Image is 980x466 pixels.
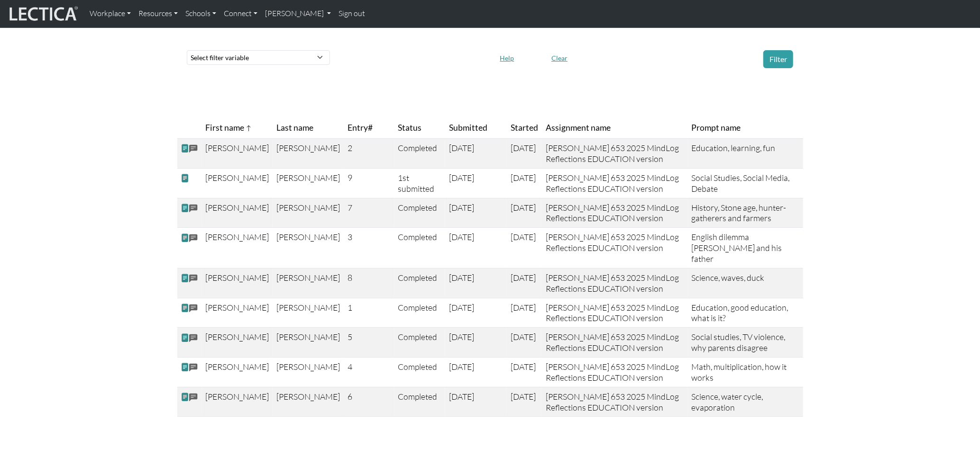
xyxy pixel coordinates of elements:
[687,328,803,358] td: Social studies, TV violence, why parents disagree
[445,328,507,358] td: [DATE]
[202,139,273,169] td: [PERSON_NAME]
[202,268,273,298] td: [PERSON_NAME]
[273,328,344,358] td: [PERSON_NAME]
[181,332,190,342] span: view
[687,139,803,169] td: Education, learning, fun
[398,121,422,134] span: Status
[181,143,190,153] span: view
[261,4,335,24] a: [PERSON_NAME]
[202,198,273,228] td: [PERSON_NAME]
[273,228,344,269] td: [PERSON_NAME]
[190,203,198,214] span: comments
[273,358,344,387] td: [PERSON_NAME]
[344,139,394,169] td: 2
[181,273,190,283] span: view
[394,328,445,358] td: Completed
[206,121,252,134] span: First name
[542,358,688,387] td: [PERSON_NAME] 653 2025 MindLog Reflections EDUCATION version
[190,273,198,284] span: comments
[273,139,344,169] td: [PERSON_NAME]
[394,298,445,328] td: Completed
[394,168,445,198] td: 1st submitted
[542,268,688,298] td: [PERSON_NAME] 653 2025 MindLog Reflections EDUCATION version
[445,168,507,198] td: [DATE]
[496,51,519,65] button: Help
[496,52,519,62] a: Help
[273,117,344,139] th: Last name
[394,198,445,228] td: Completed
[202,168,273,198] td: [PERSON_NAME]
[445,358,507,387] td: [DATE]
[691,121,741,134] span: Prompt name
[181,233,190,242] span: view
[202,298,273,328] td: [PERSON_NAME]
[507,228,542,269] td: [DATE]
[507,298,542,328] td: [DATE]
[344,198,394,228] td: 7
[687,358,803,387] td: Math, multiplication, how it works
[507,117,542,139] th: Started
[190,362,198,373] span: comments
[335,4,369,24] a: Sign out
[507,268,542,298] td: [DATE]
[190,143,198,154] span: comments
[542,168,688,198] td: [PERSON_NAME] 653 2025 MindLog Reflections EDUCATION version
[273,168,344,198] td: [PERSON_NAME]
[181,362,190,372] span: view
[344,328,394,358] td: 5
[220,4,261,24] a: Connect
[394,139,445,169] td: Completed
[542,198,688,228] td: [PERSON_NAME] 653 2025 MindLog Reflections EDUCATION version
[449,121,487,134] span: Submitted
[273,298,344,328] td: [PERSON_NAME]
[687,228,803,269] td: English dilemma [PERSON_NAME] and his father
[135,4,182,24] a: Resources
[202,228,273,269] td: [PERSON_NAME]
[445,298,507,328] td: [DATE]
[273,387,344,417] td: [PERSON_NAME]
[344,387,394,417] td: 6
[687,168,803,198] td: Social Studies, Social Media, Debate
[445,228,507,269] td: [DATE]
[348,121,391,134] span: Entry#
[687,298,803,328] td: Education, good education, what is it?
[445,268,507,298] td: [DATE]
[394,268,445,298] td: Completed
[687,198,803,228] td: History, Stone age, hunter-gatherers and farmers
[546,121,611,134] span: Assignment name
[445,139,507,169] td: [DATE]
[542,298,688,328] td: [PERSON_NAME] 653 2025 MindLog Reflections EDUCATION version
[547,51,572,65] button: Clear
[542,228,688,269] td: [PERSON_NAME] 653 2025 MindLog Reflections EDUCATION version
[542,387,688,417] td: [PERSON_NAME] 653 2025 MindLog Reflections EDUCATION version
[181,392,190,402] span: view
[202,328,273,358] td: [PERSON_NAME]
[273,268,344,298] td: [PERSON_NAME]
[7,5,78,23] img: lecticalive
[507,358,542,387] td: [DATE]
[763,50,793,68] button: Filter
[687,268,803,298] td: Science, waves, duck
[507,139,542,169] td: [DATE]
[687,387,803,417] td: Science, water cycle, evaporation
[190,392,198,403] span: comments
[507,387,542,417] td: [DATE]
[344,268,394,298] td: 8
[190,303,198,314] span: comments
[344,298,394,328] td: 1
[394,228,445,269] td: Completed
[542,139,688,169] td: [PERSON_NAME] 653 2025 MindLog Reflections EDUCATION version
[445,387,507,417] td: [DATE]
[394,358,445,387] td: Completed
[190,332,198,343] span: comments
[190,233,198,243] span: comments
[542,328,688,358] td: [PERSON_NAME] 653 2025 MindLog Reflections EDUCATION version
[273,198,344,228] td: [PERSON_NAME]
[344,168,394,198] td: 9
[445,198,507,228] td: [DATE]
[181,173,190,183] span: view
[182,4,220,24] a: Schools
[394,387,445,417] td: Completed
[202,387,273,417] td: [PERSON_NAME]
[181,203,190,213] span: view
